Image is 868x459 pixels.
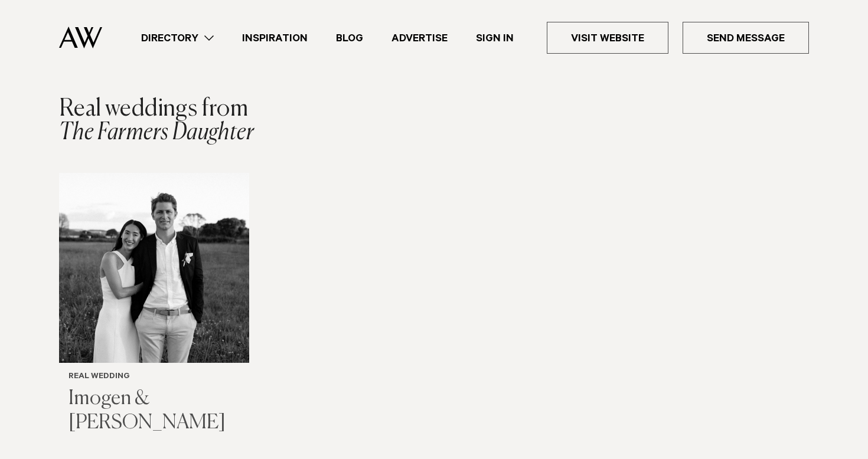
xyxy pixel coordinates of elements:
img: Auckland Weddings Logo [59,27,102,48]
a: Directory [127,30,228,46]
a: Real Wedding | Imogen & Daniel Real Wedding Imogen & [PERSON_NAME] [59,173,249,444]
h2: The Farmers Daughter [59,97,254,145]
a: Inspiration [228,30,322,46]
span: Real weddings from [59,97,248,121]
img: Real Wedding | Imogen & Daniel [59,173,249,363]
a: Sign In [462,30,528,46]
a: Visit Website [547,22,668,54]
swiper-slide: 1 / 1 [59,173,249,444]
a: Blog [322,30,377,46]
h6: Real Wedding [68,372,240,382]
h3: Imogen & [PERSON_NAME] [68,387,240,435]
a: Send Message [683,22,809,54]
a: Advertise [377,30,462,46]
